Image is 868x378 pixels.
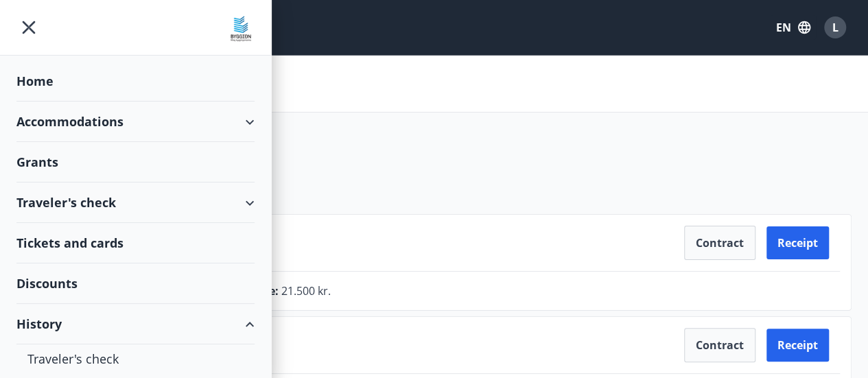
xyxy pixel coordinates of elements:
div: Home [16,61,255,102]
div: Grants [16,142,255,182]
button: Receipt [766,226,829,259]
button: menu [16,15,41,40]
div: Traveler's check [27,344,244,373]
button: EN [771,15,816,40]
div: Accommodations [16,102,255,142]
button: Contract [684,328,755,362]
div: Tickets and cards [16,223,255,263]
button: L [819,11,852,44]
div: History [16,304,255,344]
div: Traveler's check [16,182,255,223]
div: Discounts [16,263,255,304]
img: union_logo [227,15,255,43]
button: Receipt [766,329,829,362]
span: 21.500 kr. [281,283,331,298]
button: Contract [684,226,755,260]
span: L [832,20,838,35]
